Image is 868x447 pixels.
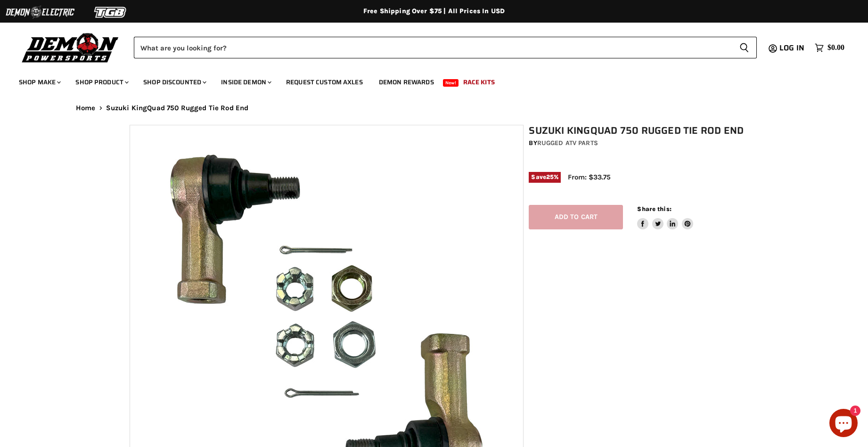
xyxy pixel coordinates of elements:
[372,73,441,92] a: Demon Rewards
[279,73,370,92] a: Request Custom Axles
[134,37,757,58] form: Product
[810,41,849,55] a: $0.00
[779,42,804,54] span: Log in
[456,73,502,92] a: Race Kits
[637,205,693,230] aside: Share this:
[214,73,277,92] a: Inside Demon
[19,31,122,64] img: Demon Powersports
[106,104,249,112] span: Suzuki KingQuad 750 Rugged Tie Rod End
[529,125,744,137] h1: Suzuki KingQuad 750 Rugged Tie Rod End
[537,139,598,147] a: Rugged ATV Parts
[529,138,744,148] div: by
[568,173,611,181] span: From: $33.75
[57,104,811,112] nav: Breadcrumbs
[134,37,732,58] input: Search
[68,73,134,92] a: Shop Product
[732,37,757,58] button: Search
[75,3,146,21] img: TGB Logo 2
[827,43,844,52] span: $0.00
[12,69,842,92] ul: Main menu
[637,205,671,212] span: Share this:
[12,73,66,92] a: Shop Make
[529,172,561,182] span: Save %
[57,7,811,16] div: Free Shipping Over $75 | All Prices In USD
[546,173,554,180] span: 25
[136,73,212,92] a: Shop Discounted
[775,44,810,52] a: Log in
[827,409,860,439] inbox-online-store-chat: Shopify online store chat
[443,79,459,87] span: New!
[76,104,96,112] a: Home
[5,3,75,21] img: Demon Electric Logo 2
